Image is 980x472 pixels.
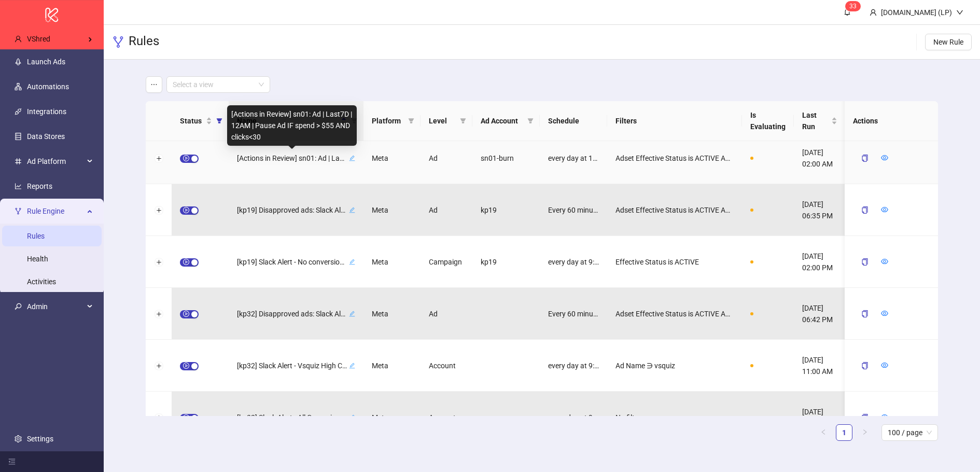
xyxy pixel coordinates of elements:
[408,118,414,124] span: filter
[820,429,827,435] span: left
[349,363,355,369] span: edit
[481,115,523,127] span: Ad Account
[853,254,877,270] button: copy
[458,113,468,129] span: filter
[802,109,829,132] span: Last Run
[421,132,472,184] div: Ad
[607,101,742,141] th: Filters
[349,414,355,421] span: edit
[27,107,66,116] a: Integrations
[363,340,421,392] div: Meta
[363,184,421,236] div: Meta
[853,306,877,322] button: copy
[815,424,832,441] button: left
[27,201,84,221] span: Rule Engine
[815,424,832,441] li: Previous Page
[845,1,861,11] sup: 33
[794,288,846,340] div: [DATE] 06:42 PM
[237,411,355,424] div: [kp32] Slack Alert - All Campaign High Spendedit
[27,435,53,443] a: Settings
[472,236,540,288] div: kp19
[870,9,877,16] span: user
[881,206,888,213] span: eye
[237,308,347,320] span: [kp32] Disapproved ads: Slack Alert
[615,308,734,320] span: Adset Effective Status is ACTIVE AND AND Effective Status is DISAPPROVED
[877,7,956,18] div: [DOMAIN_NAME] (LP)
[237,151,355,165] div: [Actions in Review] sn01: Ad | Last7D | 12AM | Pause Ad IF spend > $55 AND clicks<30edit
[615,412,645,423] span: No filters
[227,105,357,146] div: [Actions in Review] sn01: Ad | Last7D | 12AM | Pause Ad IF spend > $55 AND clicks<30
[540,101,607,141] th: Schedule
[237,255,355,269] div: [kp19] Slack Alert - No conversions | v2edit
[172,101,229,141] th: Status
[548,360,599,371] span: every day at 9:00 AM,12:00 AM,6:00 PM America/Los_Angeles
[861,362,869,369] span: copy
[363,288,421,340] div: Meta
[849,3,853,10] span: 3
[237,412,347,423] span: [kp32] Slack Alert - All Campaign High Spend
[836,424,852,441] li: 1
[155,362,163,370] button: Expand row
[853,409,877,426] button: copy
[861,258,869,266] span: copy
[881,258,888,266] a: eye
[881,362,888,370] a: eye
[372,115,404,127] span: Platform
[881,310,888,317] span: eye
[429,115,456,127] span: Level
[349,311,355,317] span: edit
[27,58,65,66] a: Launch Ads
[155,206,163,215] button: Expand row
[27,82,69,91] a: Automations
[925,34,972,50] button: New Rule
[155,258,163,267] button: Expand row
[155,155,163,163] button: Expand row
[794,184,846,236] div: [DATE] 06:35 PM
[363,392,421,443] div: Meta
[27,255,48,263] a: Health
[615,152,734,164] span: Adset Effective Status is ACTIVE AND AND Effective Status is ACTIVE AND AND Campaign Name is sn01...
[881,310,888,318] a: eye
[15,303,22,310] span: key
[421,236,472,288] div: Campaign
[844,8,851,16] span: bell
[349,207,355,213] span: edit
[853,3,857,10] span: 3
[406,113,416,129] span: filter
[548,256,599,268] span: every day at 9:30 AM,12:00 PM,6:00 PM America/Los_Angeles
[615,204,734,216] span: Adset Effective Status is ACTIVE AND AND Effective Status is DISAPPROVED
[548,308,599,320] span: Every 60 minutes
[548,152,599,164] span: every day at 12:00 AM [GEOGRAPHIC_DATA]/Los_Angeles
[615,256,699,268] span: Effective Status is ACTIVE
[794,132,846,184] div: [DATE] 02:00 AM
[857,424,873,441] li: Next Page
[881,154,888,161] span: eye
[421,392,472,443] div: Account
[27,151,84,172] span: Ad Platform
[363,236,421,288] div: Meta
[112,36,124,48] span: fork
[548,412,599,423] span: every day at 9:00 AM,12:00 PM,6:00 PM America/Los_Angeles
[229,101,363,141] th: Name
[129,33,159,51] h3: Rules
[956,9,963,16] span: down
[27,35,50,43] span: VShred
[615,360,675,371] span: Ad Name ∋ vsquiz
[363,132,421,184] div: Meta
[15,35,22,43] span: user
[216,118,222,124] span: filter
[862,429,868,435] span: right
[237,256,347,268] span: [kp19] Slack Alert - No conversions | v2
[15,207,22,215] span: fork
[349,259,355,265] span: edit
[27,132,65,141] a: Data Stores
[527,118,534,124] span: filter
[27,277,56,286] a: Activities
[881,413,888,421] span: eye
[881,362,888,369] span: eye
[180,115,204,127] span: Status
[8,458,16,465] span: menu-fold
[742,101,794,141] th: Is Evaluating
[881,424,938,441] div: Page Size
[845,101,938,141] th: Actions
